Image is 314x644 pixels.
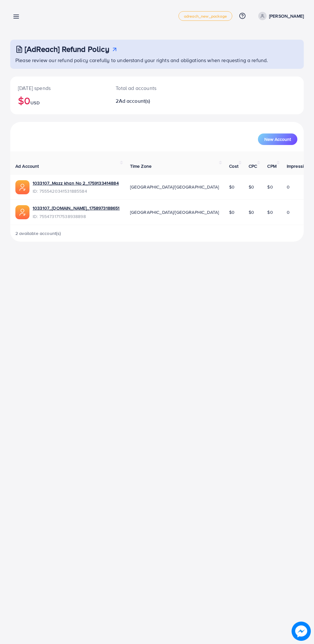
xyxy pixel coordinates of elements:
[178,11,232,21] a: adreach_new_package
[130,184,219,190] span: [GEOGRAPHIC_DATA]/[GEOGRAPHIC_DATA]
[15,56,300,64] p: Please review our refund policy carefully to understand your rights and obligations when requesti...
[249,163,257,169] span: CPC
[184,14,227,18] span: adreach_new_package
[258,133,297,145] button: New Account
[267,209,273,215] span: $0
[18,84,100,92] p: [DATE] spends
[249,184,254,190] span: $0
[229,209,235,215] span: $0
[249,209,254,215] span: $0
[15,230,61,237] span: 2 available account(s)
[33,188,119,194] span: ID: 7555420341531885584
[15,205,29,219] img: ic-ads-acc.e4c84228.svg
[116,84,174,92] p: Total ad accounts
[116,98,174,104] h2: 2
[15,180,29,194] img: ic-ads-acc.e4c84228.svg
[267,184,273,190] span: $0
[33,213,120,220] span: ID: 7554731717538938898
[292,622,311,641] img: image
[130,163,152,169] span: Time Zone
[264,137,291,141] span: New Account
[287,163,309,169] span: Impression
[18,94,100,107] h2: $0
[269,12,304,20] p: [PERSON_NAME]
[15,163,39,169] span: Ad Account
[33,205,120,211] a: 1033107_[DOMAIN_NAME]_1758973188651
[130,209,219,215] span: [GEOGRAPHIC_DATA]/[GEOGRAPHIC_DATA]
[229,184,235,190] span: $0
[33,180,119,186] a: 1033107_Mazz khan No 2_1759133414884
[25,44,109,54] h3: [AdReach] Refund Policy
[287,209,290,215] span: 0
[287,184,290,190] span: 0
[267,163,276,169] span: CPM
[119,97,150,104] span: Ad account(s)
[256,12,304,20] a: [PERSON_NAME]
[229,163,238,169] span: Cost
[30,100,39,106] span: USD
